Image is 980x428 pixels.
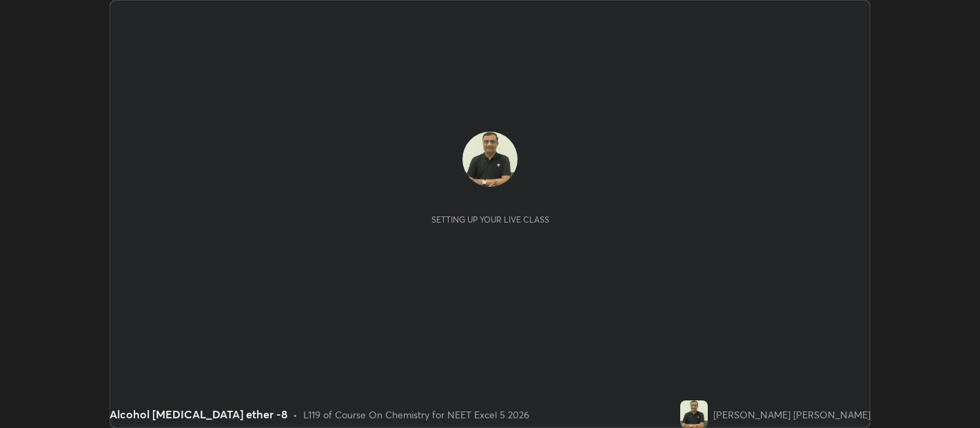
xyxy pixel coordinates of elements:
div: Alcohol [MEDICAL_DATA] ether -8 [110,406,287,422]
div: Setting up your live class [431,214,549,225]
div: L119 of Course On Chemistry for NEET Excel 5 2026 [303,407,529,422]
div: [PERSON_NAME] [PERSON_NAME] [713,407,870,422]
img: c1bf5c605d094494930ac0d8144797cf.jpg [680,400,708,428]
img: c1bf5c605d094494930ac0d8144797cf.jpg [462,132,518,187]
div: • [293,407,298,422]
